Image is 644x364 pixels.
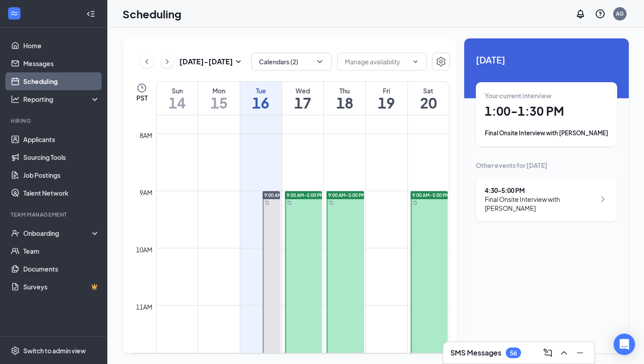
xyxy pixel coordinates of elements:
[616,10,624,17] div: AG
[282,82,324,115] a: September 17, 2025
[23,72,100,90] a: Scheduling
[136,83,147,93] svg: Clock
[329,201,333,205] svg: Sync
[412,192,449,198] span: 9:00 AM-5:00 PM
[476,53,617,67] span: [DATE]
[11,346,20,355] svg: Settings
[161,55,174,68] button: ChevronRight
[23,260,100,278] a: Documents
[485,91,608,100] div: Your current interview
[315,57,324,66] svg: ChevronDown
[179,57,233,67] h3: [DATE] - [DATE]
[198,95,240,110] h1: 15
[557,346,571,360] button: ChevronUp
[23,148,100,166] a: Sourcing Tools
[10,9,19,18] svg: WorkstreamLogo
[142,56,151,67] svg: ChevronLeft
[408,82,449,115] a: September 20, 2025
[432,53,450,71] button: Settings
[328,192,365,198] span: 9:00 AM-5:00 PM
[11,211,98,218] div: Team Management
[23,37,100,54] a: Home
[240,82,282,115] a: September 16, 2025
[11,117,98,125] div: Hiring
[23,54,100,72] a: Messages
[123,6,182,21] h1: Scheduling
[282,86,324,95] div: Wed
[614,334,635,355] div: Open Intercom Messenger
[345,57,408,67] input: Manage availability
[23,278,100,296] a: SurveysCrown
[485,195,595,213] div: Final Onsite Interview with [PERSON_NAME]
[198,82,240,115] a: September 15, 2025
[408,95,449,110] h1: 20
[413,201,417,205] svg: Sync
[542,347,553,358] svg: ComposeMessage
[408,86,449,95] div: Sat
[23,242,100,260] a: Team
[134,302,154,312] div: 11am
[240,86,282,95] div: Tue
[198,86,240,95] div: Mon
[23,130,100,148] a: Applicants
[282,95,324,110] h1: 17
[157,82,198,115] a: September 14, 2025
[485,186,595,195] div: 4:30 - 5:00 PM
[11,229,20,238] svg: UserCheck
[324,95,365,110] h1: 18
[233,56,244,67] svg: SmallChevronDown
[251,53,332,71] button: Calendars (2)ChevronDown
[597,194,608,205] svg: ChevronRight
[287,192,324,198] span: 9:00 AM-5:00 PM
[450,348,501,358] h3: SMS Messages
[134,245,154,255] div: 10am
[412,58,419,65] svg: ChevronDown
[136,93,148,102] span: PST
[595,8,606,19] svg: QuestionInfo
[575,8,586,19] svg: Notifications
[575,347,585,358] svg: Minimize
[287,201,292,205] svg: Sync
[510,349,517,357] div: 56
[559,347,569,358] svg: ChevronUp
[324,82,365,115] a: September 18, 2025
[264,192,301,198] span: 9:00 AM-5:00 PM
[23,346,86,355] div: Switch to admin view
[541,346,555,360] button: ComposeMessage
[11,95,20,104] svg: Analysis
[23,184,100,202] a: Talent Network
[23,166,100,184] a: Job Postings
[138,130,154,140] div: 8am
[23,95,100,104] div: Reporting
[366,86,407,95] div: Fri
[485,104,608,119] h1: 1:00 - 1:30 PM
[138,188,154,197] div: 9am
[485,129,608,138] div: Final Onsite Interview with [PERSON_NAME]
[140,55,153,68] button: ChevronLeft
[265,201,269,205] svg: Sync
[240,95,282,110] h1: 16
[573,346,587,360] button: Minimize
[476,161,617,170] div: Other events for [DATE]
[324,86,365,95] div: Thu
[436,56,446,67] svg: Settings
[366,95,407,110] h1: 19
[366,82,407,115] a: September 19, 2025
[23,229,92,238] div: Onboarding
[163,56,172,67] svg: ChevronRight
[86,9,95,18] svg: Collapse
[157,95,198,110] h1: 14
[157,86,198,95] div: Sun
